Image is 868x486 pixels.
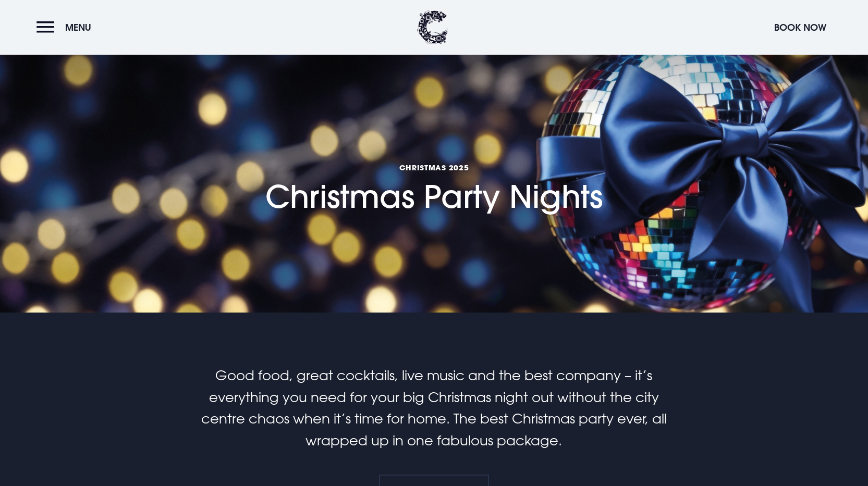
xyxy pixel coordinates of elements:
img: Clandeboye Lodge [417,10,448,44]
span: Christmas 2025 [265,163,603,172]
button: Book Now [769,16,832,39]
h1: Christmas Party Nights [265,103,603,215]
button: Menu [36,16,96,39]
span: Menu [65,21,91,33]
p: Good food, great cocktails, live music and the best company – it’s everything you need for your b... [186,365,682,451]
